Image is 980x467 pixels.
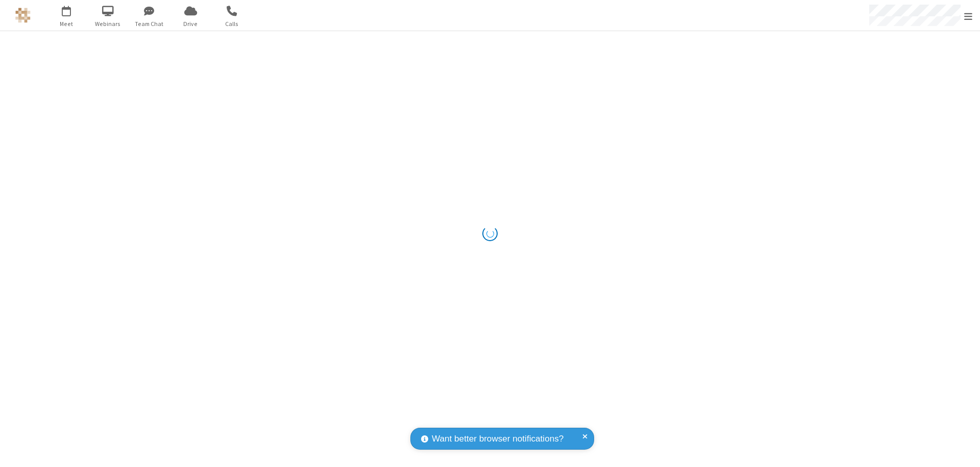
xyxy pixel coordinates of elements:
[130,19,168,29] span: Team Chat
[432,432,563,446] span: Want better browser notifications?
[89,19,127,29] span: Webinars
[47,19,86,29] span: Meet
[213,19,251,29] span: Calls
[15,8,31,23] img: QA Selenium DO NOT DELETE OR CHANGE
[171,19,210,29] span: Drive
